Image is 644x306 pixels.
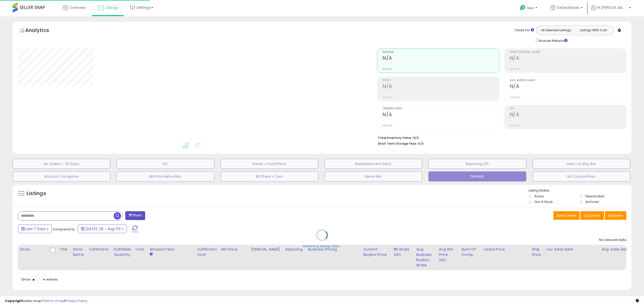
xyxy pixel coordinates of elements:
[69,5,86,10] span: Overview
[383,107,499,110] span: Ordered Items
[533,171,630,181] button: No Competitors
[221,159,318,169] button: Preset = PurchPrice
[378,134,623,140] li: N/A
[510,124,520,127] small: Prev: N/A
[378,141,417,146] b: Short Term Storage Fees:
[510,55,626,62] h2: N/A
[383,96,392,99] small: Prev: N/A
[575,27,612,34] button: Listings With Cost
[510,112,626,118] h2: N/A
[13,159,110,169] button: No Orders - 30 Days
[383,55,499,62] h2: N/A
[532,38,574,43] div: Include Returns
[597,5,627,10] span: Hi [PERSON_NAME]
[13,171,110,181] button: Amazon Competes
[519,5,526,11] i: Get Help
[516,1,542,16] a: Help
[383,51,499,54] span: Revenue
[25,27,59,35] h5: Analytics
[510,68,520,71] small: Prev: N/A
[116,159,214,169] button: PC
[221,171,318,181] button: BB Share = Zero
[5,299,87,303] div: seller snap | |
[533,159,630,169] button: Veiw 1 no Buy Box
[510,79,626,82] span: Avg. Buybox Share
[418,141,424,146] span: N/A
[65,298,87,303] a: Privacy Policy
[510,51,626,54] span: Profit [PERSON_NAME]
[5,298,23,303] strong: Copyright
[514,28,534,33] div: Totals For
[378,136,412,140] b: Total Inventory Value:
[43,298,64,303] a: Terms of Use
[325,159,422,169] button: Replenishment Recs.
[510,107,626,110] span: ROI
[383,68,392,71] small: Prev: N/A
[527,6,534,10] span: Help
[383,124,392,127] small: Prev: N/A
[116,171,214,181] button: BB Price Below Min
[557,5,579,10] span: DeDeaDeals
[383,112,499,118] h2: N/A
[303,244,341,249] div: Retrieving listings data..
[510,83,626,90] h2: N/A
[105,5,118,10] span: Listings
[591,5,631,16] a: Hi [PERSON_NAME]
[428,171,526,181] button: Default
[537,27,575,34] button: All Selected Listings
[383,79,499,82] span: Profit
[325,171,422,181] button: Below Min
[510,96,520,99] small: Prev: N/A
[428,159,526,169] button: Repricing Off
[383,83,499,90] h2: N/A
